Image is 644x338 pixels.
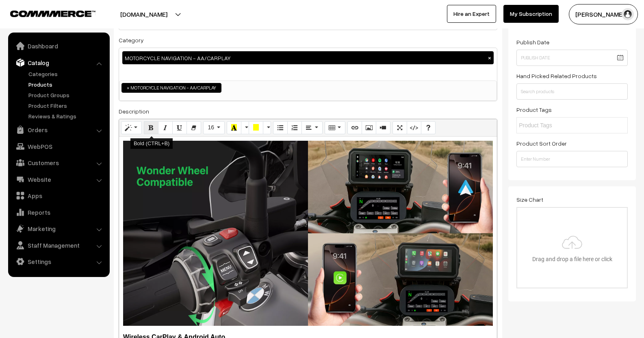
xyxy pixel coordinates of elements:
[119,36,144,44] label: Category
[186,121,201,134] button: Remove Font Style (CTRL+\)
[516,151,628,167] input: Enter Number
[10,172,107,187] a: Website
[26,80,107,89] a: Products
[172,121,187,134] button: Underline (CTRL+U)
[263,121,271,134] button: More Color
[10,55,107,70] a: Catalog
[10,254,107,269] a: Settings
[241,121,249,134] button: More Color
[208,124,214,131] span: 16
[10,8,81,18] a: COMMMERCE
[144,121,158,134] button: Bold (CTRL+B)
[123,141,308,326] img: 17562100137111aoocci-bm6-motorcycle-screen-display-desc-oem.webp
[362,121,376,134] button: Picture
[158,121,173,134] button: Italic (CTRL+I)
[516,139,567,148] label: Product Sort Order
[569,4,638,24] button: [PERSON_NAME]
[516,83,628,100] input: Search products
[519,121,590,130] input: Product Tags
[516,72,597,80] label: Hand Picked Related Products
[26,112,107,120] a: Reviews & Ratings
[121,83,221,93] li: MOTORCYCLE NAVIGATION - AA/CARPLAY
[10,122,107,137] a: Orders
[26,70,107,78] a: Categories
[26,91,107,99] a: Product Groups
[26,101,107,110] a: Product Filters
[308,141,493,326] img: 17562100139904aoocci-bm6-motorcycle-screen-display-desc-carplay-android-auto.webp
[10,39,107,53] a: Dashboard
[227,121,241,134] button: Recent Color
[516,195,543,204] label: Size Chart
[273,121,288,134] button: Unordered list (CTRL+SHIFT+NUM7)
[121,121,142,134] button: Style
[122,51,494,64] div: MOTORCYCLE NAVIGATION - AA/CARPLAY
[347,121,362,134] button: Link (CTRL+K)
[10,139,107,154] a: WebPOS
[392,121,407,134] button: Full Screen
[516,38,549,46] label: Publish Date
[622,8,634,20] img: user
[92,4,196,24] button: [DOMAIN_NAME]
[376,121,390,134] button: Video
[503,5,559,23] a: My Subscription
[447,5,496,23] a: Hire an Expert
[10,188,107,203] a: Apps
[486,54,493,61] button: ×
[287,121,302,134] button: Ordered list (CTRL+SHIFT+NUM8)
[407,121,421,134] button: Code View
[516,105,552,114] label: Product Tags
[10,238,107,253] a: Staff Management
[127,84,130,92] span: ×
[10,11,95,17] img: COMMMERCE
[249,121,263,134] button: Background Color
[301,121,322,134] button: Paragraph
[203,121,225,134] button: Font Size
[10,221,107,236] a: Marketing
[421,121,436,134] button: Help
[10,205,107,220] a: Reports
[130,138,173,149] div: Bold (CTRL+B)
[516,50,628,66] input: Publish Date
[10,155,107,170] a: Customers
[119,107,149,116] label: Description
[325,121,345,134] button: Table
